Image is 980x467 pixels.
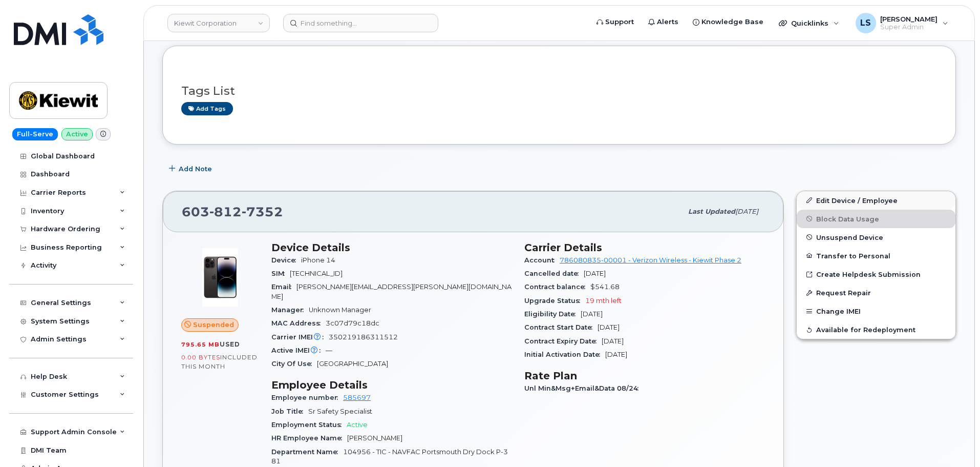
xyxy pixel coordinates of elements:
[848,13,955,33] div: Luke Schroeder
[271,421,347,429] span: Employment Status
[181,341,220,348] span: 795.65 MB
[271,379,512,391] h3: Employee Details
[308,408,372,415] span: Sr Safety Specialist
[271,283,512,300] span: [PERSON_NAME][EMAIL_ADDRESS][PERSON_NAME][DOMAIN_NAME]
[189,247,251,308] img: image20231002-3703462-njx0qo.jpeg
[271,448,508,465] span: 104956 - TIC - NAVFAC Portsmouth Dry Dock P-381
[602,337,624,345] span: [DATE]
[524,323,598,331] span: Contract Start Date
[524,241,765,254] h3: Carrier Details
[271,319,326,327] span: MAC Address
[271,306,309,314] span: Manager
[309,306,371,314] span: Unknown Manager
[797,210,955,228] button: Block Data Usage
[605,351,627,358] span: [DATE]
[816,326,915,334] span: Available for Redeployment
[560,256,741,264] a: 786080835-00001 - Verizon Wireless - Kiewit Phase 2
[797,283,955,302] button: Request Repair
[301,256,335,264] span: iPhone 14
[326,347,332,354] span: —
[326,319,379,327] span: 3c07d79c18dc
[271,283,296,291] span: Email
[791,19,828,27] span: Quicklinks
[181,102,233,115] a: Add tags
[524,370,765,382] h3: Rate Plan
[701,17,763,27] span: Knowledge Base
[772,13,846,33] div: Quicklinks
[935,422,972,459] iframe: Messenger Launcher
[686,12,771,32] a: Knowledge Base
[220,340,240,348] span: used
[182,204,283,219] span: 603
[524,310,581,318] span: Eligibility Date
[524,283,590,291] span: Contract balance
[641,12,686,32] a: Alerts
[585,297,622,304] span: 19 mth left
[589,12,641,32] a: Support
[317,360,388,368] span: [GEOGRAPHIC_DATA]
[271,270,290,277] span: SIM
[880,23,938,31] span: Super Admin
[590,283,620,291] span: $541.68
[797,191,955,210] a: Edit Device / Employee
[193,320,234,330] span: Suspended
[162,160,221,178] button: Add Note
[181,85,937,97] h3: Tags List
[271,256,301,264] span: Device
[797,302,955,320] button: Change IMEI
[347,434,402,442] span: [PERSON_NAME]
[524,297,585,304] span: Upgrade Status
[584,270,606,277] span: [DATE]
[271,333,329,341] span: Carrier IMEI
[271,241,512,254] h3: Device Details
[209,204,242,219] span: 812
[181,353,258,370] span: included this month
[797,320,955,339] button: Available for Redeployment
[605,17,634,27] span: Support
[181,354,220,361] span: 0.00 Bytes
[524,384,644,392] span: Unl Min&Msg+Email&Data 08/24
[242,204,283,219] span: 7352
[797,228,955,247] button: Unsuspend Device
[329,333,398,341] span: 350219186311512
[167,14,270,32] a: Kiewit Corporation
[271,347,326,354] span: Active IMEI
[271,394,343,401] span: Employee number
[735,208,758,215] span: [DATE]
[816,233,883,241] span: Unsuspend Device
[797,247,955,265] button: Transfer to Personal
[524,256,560,264] span: Account
[271,448,343,456] span: Department Name
[880,15,938,23] span: [PERSON_NAME]
[524,270,584,277] span: Cancelled date
[283,14,438,32] input: Find something...
[179,164,212,174] span: Add Note
[271,408,308,415] span: Job Title
[343,394,371,401] a: 585697
[657,17,678,27] span: Alerts
[688,208,735,215] span: Last updated
[271,360,317,368] span: City Of Use
[524,337,602,345] span: Contract Expiry Date
[524,351,605,358] span: Initial Activation Date
[581,310,603,318] span: [DATE]
[271,434,347,442] span: HR Employee Name
[797,265,955,283] a: Create Helpdesk Submission
[860,17,871,29] span: LS
[290,270,343,277] span: [TECHNICAL_ID]
[347,421,368,429] span: Active
[598,323,620,331] span: [DATE]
